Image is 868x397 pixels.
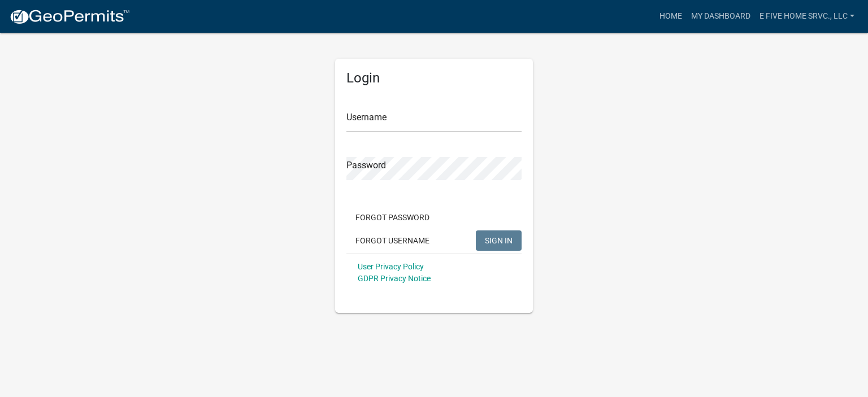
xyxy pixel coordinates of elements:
[346,230,439,251] button: Forgot Username
[485,235,513,245] span: SIGN IN
[358,274,431,283] a: GDPR Privacy Notice
[476,230,522,251] button: SIGN IN
[358,262,424,271] a: User Privacy Policy
[755,6,859,27] a: E Five Home Srvc., LLC
[346,70,522,86] h5: Login
[687,6,755,27] a: My Dashboard
[346,207,439,228] button: Forgot Password
[655,6,687,27] a: Home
